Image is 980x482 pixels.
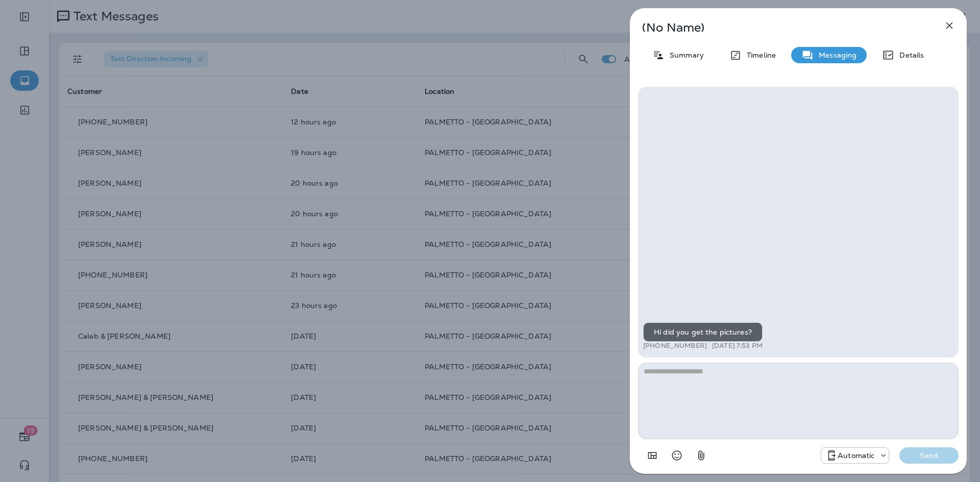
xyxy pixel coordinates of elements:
button: Add in a premade template [642,445,663,466]
p: [DATE] 7:53 PM [712,342,763,350]
p: [PHONE_NUMBER] [643,342,707,350]
p: Details [894,51,924,59]
p: (No Name) [642,23,921,32]
p: Automatic [838,451,874,460]
div: Hi did you get the pictures? [643,322,763,342]
button: Select an emoji [667,445,687,466]
p: Summary [665,51,704,59]
p: Messaging [814,51,856,59]
p: Timeline [742,51,776,59]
